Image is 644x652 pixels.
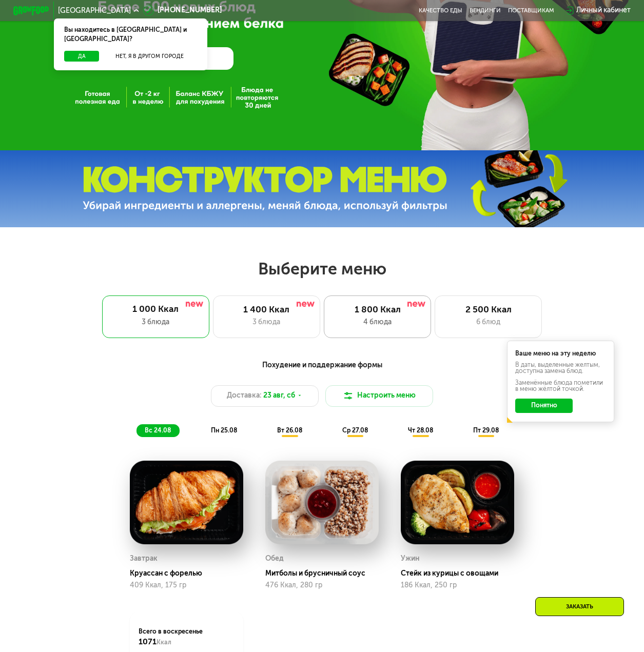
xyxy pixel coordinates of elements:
[139,637,157,646] span: 1071
[227,390,262,401] span: Доставка:
[265,569,386,578] div: Митболы и брусничный соус
[111,317,200,328] div: 3 блюда
[515,399,573,413] button: Понятно
[408,427,433,434] span: чт 28.08
[515,350,607,357] div: Ваше меню на эту неделю
[333,317,421,328] div: 4 блюда
[54,18,208,51] div: Вы находитесь в [GEOGRAPHIC_DATA] и [GEOGRAPHIC_DATA]?
[58,7,131,14] span: [GEOGRAPHIC_DATA]
[470,7,501,14] a: Вендинги
[130,552,158,565] div: Завтрак
[515,380,607,392] div: Заменённые блюда пометили в меню жёлтой точкой.
[143,5,222,16] a: [PHONE_NUMBER]
[103,51,197,62] button: Нет, я в другом городе
[277,427,302,434] span: вт 26.08
[444,317,533,328] div: 6 блюд
[265,552,284,565] div: Обед
[401,569,521,578] div: Стейк из курицы с овощами
[508,7,554,14] div: поставщикам
[263,390,295,401] span: 23 авг, сб
[157,639,171,646] span: Ккал
[401,552,419,565] div: Ужин
[333,305,421,315] div: 1 800 Ккал
[444,305,533,315] div: 2 500 Ккал
[222,305,310,315] div: 1 400 Ккал
[419,7,462,14] a: Качество еды
[401,581,514,589] div: 186 Ккал, 250 гр
[145,427,171,434] span: вс 24.08
[57,360,587,371] div: Похудение и поддержание формы
[325,385,433,407] button: Настроить меню
[515,362,607,374] div: В даты, выделенные желтым, доступна замена блюд.
[139,627,234,647] div: Всего в воскресенье
[111,304,200,315] div: 1 000 Ккал
[64,51,99,62] button: Да
[211,427,237,434] span: пн 25.08
[535,597,624,616] div: Заказать
[473,427,499,434] span: пт 29.08
[342,427,368,434] span: ср 27.08
[130,581,243,589] div: 409 Ккал, 175 гр
[576,5,631,16] div: Личный кабинет
[130,569,250,578] div: Круассан с форелью
[222,317,310,328] div: 3 блюда
[29,259,615,279] h2: Выберите меню
[265,581,379,589] div: 476 Ккал, 280 гр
